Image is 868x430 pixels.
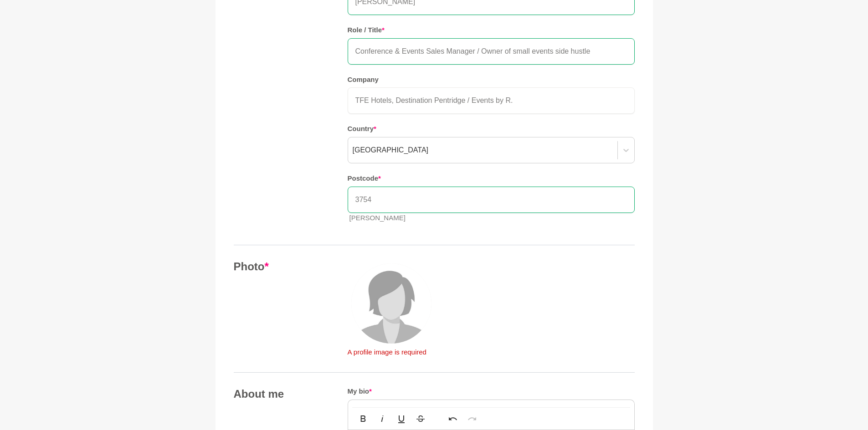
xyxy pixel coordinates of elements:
h5: Role / Title [348,26,635,35]
p: A profile image is required [348,347,435,358]
h5: My bio [348,387,635,396]
h5: Postcode [348,174,635,183]
h4: Photo [234,260,329,273]
h5: Country [348,125,635,133]
h4: About me [234,387,329,401]
div: [GEOGRAPHIC_DATA] [353,145,429,156]
h5: Company [348,76,635,84]
button: Redo (Ctrl+Shift+Z) [463,410,481,428]
input: Company [348,87,635,114]
button: Strikethrough (Ctrl+S) [412,410,429,428]
input: Postcode [348,187,635,213]
input: Role / Title [348,38,635,65]
p: [PERSON_NAME] [349,213,635,223]
button: Undo (Ctrl+Z) [444,410,462,428]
